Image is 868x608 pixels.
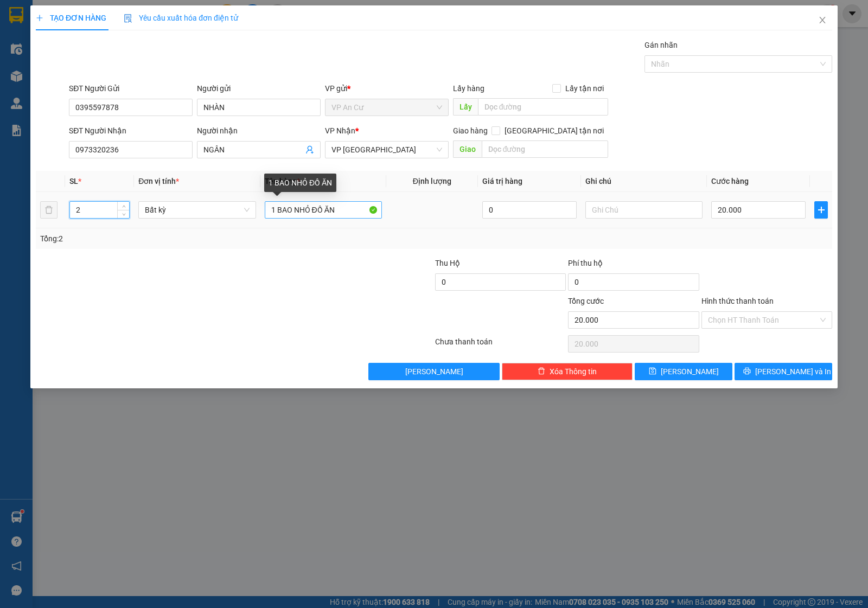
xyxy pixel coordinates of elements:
div: SĐT Người Gửi [69,82,193,94]
button: Close [807,5,838,36]
span: VP Sài Gòn [331,142,442,158]
span: Yêu cầu xuất hóa đơn điện tử [124,14,238,22]
span: Lấy hàng [453,84,484,93]
span: VP Nhận [325,126,355,135]
div: VP gửi [325,82,449,94]
span: Bất kỳ [145,202,249,218]
span: Thu Hộ [435,259,460,267]
span: Increase Value [117,202,129,210]
div: Chưa thanh toán [434,336,567,355]
span: [GEOGRAPHIC_DATA] tận nơi [500,125,608,137]
img: icon [124,14,132,23]
input: Ghi Chú [585,201,703,219]
span: Cước hàng [711,177,749,185]
button: delete [40,201,58,219]
span: Định lượng [413,177,451,185]
span: [PERSON_NAME] [661,366,719,377]
div: Phí thu hộ [568,257,699,273]
button: printer[PERSON_NAME] và In [735,363,832,380]
span: up [120,203,127,210]
span: save [649,367,656,376]
span: VP An Cư [331,99,442,116]
button: save[PERSON_NAME] [635,363,732,380]
input: Dọc đường [482,140,609,158]
span: Lấy [453,98,478,116]
span: Decrease Value [117,210,129,218]
input: 0 [482,201,577,219]
span: user-add [305,145,314,154]
span: [PERSON_NAME] [405,366,463,377]
th: Ghi chú [581,171,707,192]
div: SĐT Người Nhận [69,125,193,137]
span: Đơn vị tính [138,177,179,185]
span: down [120,211,127,217]
input: Dọc đường [478,98,609,116]
span: Giao hàng [453,126,488,135]
div: Người gửi [197,82,321,94]
label: Gán nhãn [644,41,678,49]
span: [PERSON_NAME] và In [755,366,831,377]
span: delete [538,367,545,376]
span: plus [36,14,43,22]
label: Hình thức thanh toán [701,297,774,305]
input: VD: Bàn, Ghế [265,201,382,219]
div: Tổng: 2 [40,233,336,245]
div: Người nhận [197,125,321,137]
span: Tổng cước [568,297,604,305]
span: SL [69,177,78,185]
span: Giá trị hàng [482,177,522,185]
span: printer [743,367,751,376]
span: plus [815,206,827,214]
span: Giao [453,140,482,158]
span: Lấy tận nơi [561,82,608,94]
span: TẠO ĐƠN HÀNG [36,14,106,22]
div: 1 BAO NHỎ ĐỒ ĂN [264,174,336,192]
button: [PERSON_NAME] [368,363,499,380]
span: close [818,16,827,24]
button: deleteXóa Thông tin [502,363,633,380]
button: plus [814,201,828,219]
span: Xóa Thông tin [550,366,597,377]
